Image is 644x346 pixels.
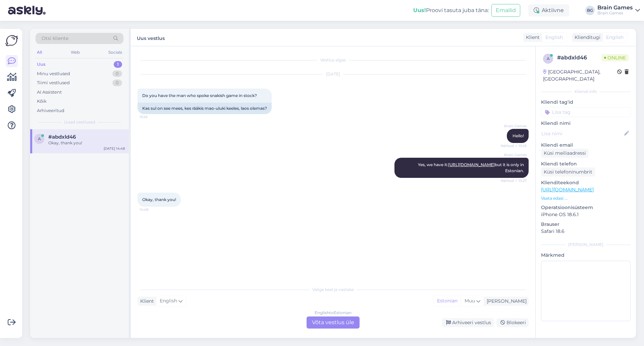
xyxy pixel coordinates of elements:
div: Küsi telefoninumbrit [541,167,595,177]
div: Võta vestlus üle [307,316,360,329]
p: Brauser [541,221,631,228]
div: [GEOGRAPHIC_DATA], [GEOGRAPHIC_DATA] [543,68,617,83]
div: Proovi tasuta juba täna: [413,6,489,14]
span: English [545,34,563,41]
span: a [38,136,41,141]
div: [DATE] 14:48 [104,146,125,151]
div: Klient [138,298,154,305]
div: Tiimi vestlused [37,80,70,86]
div: Küsi meiliaadressi [541,149,589,158]
p: Kliendi nimi [541,120,631,127]
p: Märkmed [541,252,631,259]
p: Klienditeekond [541,179,631,186]
span: Otsi kliente [42,35,68,42]
div: All [36,48,43,57]
p: Kliendi email [541,142,631,149]
span: English [160,297,177,305]
div: # abdxld46 [557,54,601,62]
div: Aktiivne [528,4,569,16]
span: Nähtud ✓ 13:25 [501,143,527,148]
div: English to Estonian [315,310,352,316]
div: Kõik [37,98,47,105]
div: AI Assistent [37,89,62,96]
button: Emailid [491,4,520,17]
p: Vaata edasi ... [541,195,631,201]
div: Vestlus algas [138,57,529,63]
div: Okay, thank you! [48,140,125,146]
div: Estonian [434,296,461,306]
div: 1 [114,61,122,68]
div: BG [585,6,595,15]
a: [URL][DOMAIN_NAME] [448,162,495,167]
span: #abdxld46 [48,134,76,140]
div: Kas sul on see mees, kes rääkis mao-uluki keeles, laos olemas? [138,103,272,114]
span: Brain Games [501,152,527,157]
div: Arhiveeri vestlus [442,318,494,327]
div: Arhiveeritud [37,107,64,114]
div: Klient [523,34,540,41]
a: [URL][DOMAIN_NAME] [541,187,594,193]
div: Brain Games [597,10,633,16]
span: 14:48 [140,207,165,212]
span: Okay, thank you! [142,197,176,202]
p: Operatsioonisüsteem [541,204,631,211]
div: Brain Games [597,5,633,10]
div: 0 [112,70,122,77]
span: Do you have the man who spoke snakish game in stock? [142,93,257,98]
span: Muu [465,298,475,304]
span: 13:25 [140,114,165,119]
span: English [606,34,624,41]
div: Valige keel ja vastake [138,287,529,293]
div: [PERSON_NAME] [541,242,631,248]
span: Uued vestlused [64,119,95,125]
div: [DATE] [138,71,529,77]
span: Yes, we have it: but it is only in Estonian. [418,162,525,173]
div: Kliendi info [541,89,631,95]
span: a [547,56,550,61]
div: Socials [107,48,123,57]
p: Kliendi telefon [541,160,631,167]
img: Askly Logo [5,34,18,47]
input: Lisa nimi [541,130,623,137]
a: Brain GamesBrain Games [597,5,640,16]
span: Nähtud ✓ 13:27 [501,178,527,183]
div: Klienditugi [572,34,600,41]
span: Online [601,54,629,61]
span: Hello! [513,133,524,138]
label: Uus vestlus [137,33,165,42]
div: Minu vestlused [37,70,70,77]
div: [PERSON_NAME] [484,298,527,305]
p: Kliendi tag'id [541,99,631,106]
p: iPhone OS 18.6.1 [541,211,631,218]
div: Web [69,48,81,57]
span: Brain Games [501,123,527,129]
b: Uus! [413,7,426,13]
div: Blokeeri [496,318,529,327]
div: Uus [37,61,46,68]
input: Lisa tag [541,107,631,117]
p: Safari 18.6 [541,228,631,235]
div: 0 [112,80,122,86]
